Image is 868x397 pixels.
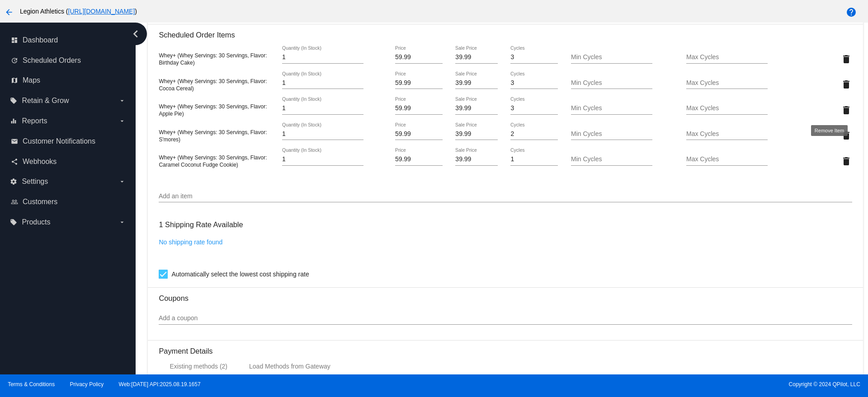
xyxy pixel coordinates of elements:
[846,7,857,18] mat-icon: help
[282,79,363,87] input: Quantity (In Stock)
[686,54,768,61] input: Max Cycles
[118,97,126,104] i: arrow_drop_down
[22,97,69,105] span: Retain & Grow
[70,381,104,388] a: Privacy Policy
[571,54,652,61] input: Min Cycles
[159,78,267,92] span: Whey+ (Whey Servings: 30 Servings, Flavor: Cocoa Cereal)
[11,53,126,68] a: update Scheduled Orders
[11,77,18,84] i: map
[686,79,768,87] input: Max Cycles
[11,195,126,209] a: people_outline Customers
[23,137,95,145] span: Customer Notifications
[510,79,558,87] input: Cycles
[159,193,852,200] input: Add an item
[510,131,558,138] input: Cycles
[22,117,47,125] span: Reports
[11,134,126,149] a: email Customer Notifications
[11,154,126,169] a: share Webhooks
[159,315,852,322] input: Add a coupon
[395,54,443,61] input: Price
[442,381,860,388] span: Copyright © 2024 QPilot, LLC
[159,340,852,355] h3: Payment Details
[841,79,852,90] mat-icon: delete
[159,154,267,168] span: Whey+ (Whey Servings: 30 Servings, Flavor: Caramel Coconut Fudge Cookie)
[68,8,135,15] a: [URL][DOMAIN_NAME]
[455,105,497,112] input: Sale Price
[159,287,852,303] h3: Coupons
[23,198,57,206] span: Customers
[11,73,126,88] a: map Maps
[23,158,57,166] span: Webhooks
[10,97,17,104] i: local_offer
[455,131,497,138] input: Sale Price
[10,219,17,226] i: local_offer
[170,363,227,370] div: Existing methods (2)
[23,56,81,65] span: Scheduled Orders
[10,178,17,185] i: settings
[159,103,267,117] span: Whey+ (Whey Servings: 30 Servings, Flavor: Apple Pie)
[841,105,852,116] mat-icon: delete
[841,130,852,141] mat-icon: delete
[510,54,558,61] input: Cycles
[510,105,558,112] input: Cycles
[571,156,652,163] input: Min Cycles
[686,156,768,163] input: Max Cycles
[282,105,363,112] input: Quantity (In Stock)
[455,54,497,61] input: Sale Price
[686,131,768,138] input: Max Cycles
[8,381,55,388] a: Terms & Conditions
[159,215,243,234] h3: 1 Shipping Rate Available
[118,178,126,185] i: arrow_drop_down
[395,156,443,163] input: Price
[11,33,126,47] a: dashboard Dashboard
[118,117,126,125] i: arrow_drop_down
[395,105,443,112] input: Price
[841,156,852,167] mat-icon: delete
[455,156,497,163] input: Sale Price
[10,117,17,125] i: equalizer
[159,24,852,39] h3: Scheduled Order Items
[282,156,363,163] input: Quantity (In Stock)
[23,36,58,44] span: Dashboard
[23,76,40,84] span: Maps
[118,219,126,226] i: arrow_drop_down
[282,54,363,61] input: Quantity (In Stock)
[171,269,309,280] span: Automatically select the lowest cost shipping rate
[159,129,267,143] span: Whey+ (Whey Servings: 30 Servings, Flavor: S'mores)
[395,79,443,87] input: Price
[128,27,143,41] i: chevron_left
[249,363,330,370] div: Load Methods from Gateway
[22,177,48,186] span: Settings
[571,79,652,87] input: Min Cycles
[841,54,852,65] mat-icon: delete
[510,156,558,163] input: Cycles
[11,37,18,44] i: dashboard
[20,8,137,15] span: Legion Athletics ( )
[11,198,18,206] i: people_outline
[571,105,652,112] input: Min Cycles
[11,57,18,64] i: update
[11,138,18,145] i: email
[686,105,768,112] input: Max Cycles
[282,131,363,138] input: Quantity (In Stock)
[11,158,18,165] i: share
[4,7,14,18] mat-icon: arrow_back
[159,52,267,66] span: Whey+ (Whey Servings: 30 Servings, Flavor: Birthday Cake)
[159,238,222,246] a: No shipping rate found
[395,131,443,138] input: Price
[22,218,50,226] span: Products
[455,79,497,87] input: Sale Price
[571,131,652,138] input: Min Cycles
[119,381,201,388] a: Web:[DATE] API:2025.08.19.1657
